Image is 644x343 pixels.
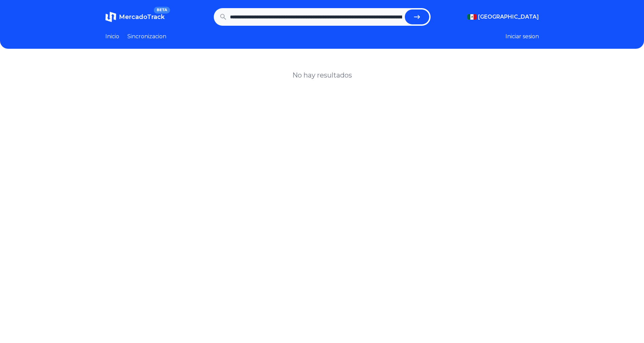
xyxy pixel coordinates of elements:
[105,12,165,22] a: MercadoTrackBETA
[292,70,352,80] h1: No hay resultados
[154,7,170,14] span: BETA
[467,14,477,20] img: Mexico
[105,12,116,22] img: MercadoTrack
[105,33,119,41] a: Inicio
[478,13,539,21] span: [GEOGRAPHIC_DATA]
[505,33,539,41] button: Iniciar sesion
[127,33,166,41] a: Sincronizacion
[119,13,165,21] span: MercadoTrack
[467,13,539,21] button: [GEOGRAPHIC_DATA]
